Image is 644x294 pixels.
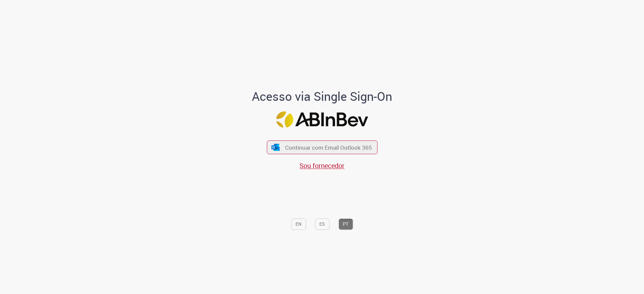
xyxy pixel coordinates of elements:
h1: Acesso via Single Sign-On [229,90,415,103]
button: ES [315,219,329,230]
span: Continuar com Email Outlook 365 [285,144,372,151]
img: Logo ABInBev [276,111,368,128]
button: EN [291,219,306,230]
button: ícone Azure/Microsoft 360 Continuar com Email Outlook 365 [267,141,377,154]
img: ícone Azure/Microsoft 360 [271,144,280,151]
a: Sou fornecedor [300,161,344,170]
button: PT [338,219,353,230]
